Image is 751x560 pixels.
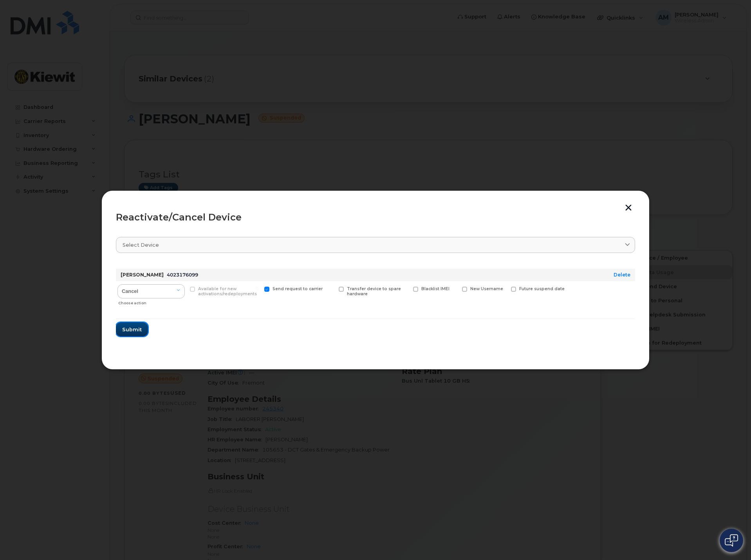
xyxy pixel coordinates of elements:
span: Future suspend date [519,286,565,291]
span: Select device [123,241,159,249]
input: Transfer device to spare hardware [329,287,333,291]
span: Blacklist IMEI [421,286,450,291]
span: 4023176099 [167,272,198,278]
span: Submit [122,326,142,333]
button: Submit [116,322,148,336]
div: Reactivate/Cancel Device [116,213,635,222]
a: Select device [116,237,635,253]
input: Send request to carrier [255,287,259,291]
input: Future suspend date [502,287,505,291]
img: Open chat [725,534,738,547]
strong: [PERSON_NAME] [121,272,164,278]
input: Blacklist IMEI [404,287,408,291]
span: New Username [470,286,503,291]
div: Choose action [118,297,185,306]
input: New Username [453,287,457,291]
span: Available for new activations/redeployments [198,286,257,296]
a: Delete [614,272,630,278]
input: Available for new activations/redeployments [181,287,184,291]
span: Transfer device to spare hardware [347,286,401,296]
span: Send request to carrier [273,286,323,291]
